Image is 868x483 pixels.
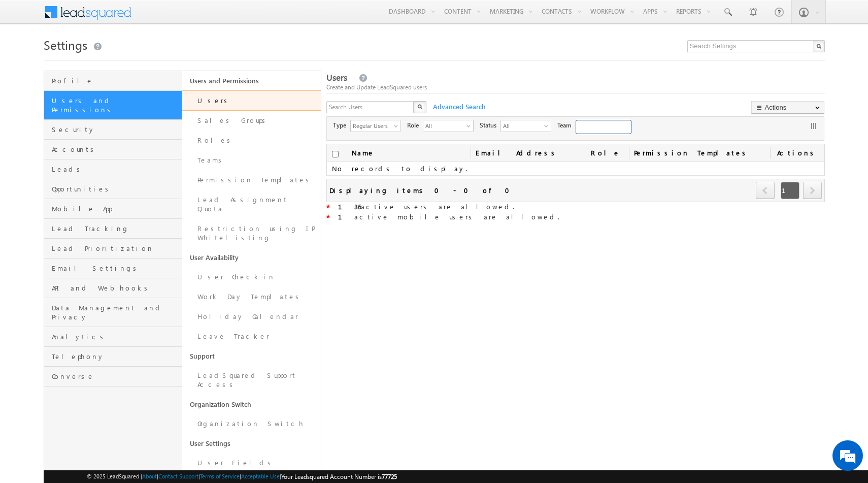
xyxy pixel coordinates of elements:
[394,123,402,128] span: select
[182,150,321,170] a: Teams
[44,327,182,347] a: Analytics
[182,287,321,307] a: Work Day Templates
[52,145,180,154] span: Accounts
[52,303,180,321] span: Data Management and Privacy
[182,131,321,150] a: Roles
[52,372,180,381] span: Converse
[52,204,180,213] span: Mobile App
[52,96,180,114] span: Users and Permissions
[326,101,415,113] input: Search Users
[182,90,321,111] a: Users
[52,224,180,233] span: Lead Tracking
[52,244,180,253] span: Lead Prioritization
[347,144,380,162] a: Name
[44,298,182,327] a: Data Management and Privacy
[338,202,361,211] strong: 136
[44,120,182,140] a: Security
[326,72,347,83] span: Users
[351,120,392,131] span: Regular Users
[428,102,489,111] span: Advanced Search
[329,184,516,196] div: Displaying items 0 - 0 of 0
[338,212,354,221] strong: 1
[44,37,87,53] span: Settings
[629,144,770,162] span: Permission Templates
[327,162,824,176] td: No records to display.
[501,120,543,131] span: All
[182,248,321,267] a: User Availability
[756,183,775,199] a: prev
[182,170,321,190] a: Permission Templates
[417,104,422,109] img: Search
[44,219,182,239] a: Lead Tracking
[52,332,180,341] span: Analytics
[586,144,629,162] a: Role
[182,414,321,434] a: Organization Switch
[382,473,397,480] span: 77725
[52,125,180,134] span: Security
[281,473,397,480] span: Your Leadsquared Account Number is
[333,121,350,130] span: Type
[44,140,182,159] a: Accounts
[52,264,180,273] span: Email Settings
[44,278,182,298] a: API and Webhooks
[142,473,157,479] a: About
[338,212,559,221] span: active mobile users are allowed.
[44,159,182,179] a: Leads
[182,453,321,473] a: User Fields
[803,182,822,199] span: next
[326,83,824,92] div: Create and Update LeadSquared users
[182,267,321,287] a: User Check-in
[182,111,321,131] a: Sales Groups
[182,307,321,327] a: Holiday Calendar
[182,434,321,453] a: User Settings
[182,395,321,414] a: Organization Switch
[44,239,182,259] a: Lead Prioritization
[407,121,423,130] span: Role
[751,101,824,114] button: Actions
[44,347,182,367] a: Telephony
[52,184,180,194] span: Opportunities
[158,473,198,479] a: Contact Support
[471,144,585,162] a: Email Address
[44,367,182,387] a: Converse
[52,76,180,85] span: Profile
[44,259,182,278] a: Email Settings
[44,91,182,120] a: Users and Permissions
[182,190,321,219] a: Lead Assignment Quota
[44,179,182,199] a: Opportunities
[781,182,799,199] span: 1
[44,71,182,91] a: Profile
[687,40,825,52] input: Search Settings
[480,121,500,130] span: Status
[557,121,576,130] span: Team
[182,346,321,366] a: Support
[200,473,240,479] a: Terms of Service
[770,144,824,162] span: Actions
[52,165,180,174] span: Leads
[466,123,475,128] span: select
[803,183,822,199] a: next
[241,473,280,479] a: Acceptable Use
[182,71,321,90] a: Users and Permissions
[756,182,775,199] span: prev
[338,202,514,211] span: active users are allowed.
[182,219,321,248] a: Restriction using IP Whitelisting
[182,327,321,346] a: Leave Tracker
[87,472,397,481] span: © 2025 LeadSquared | | | | |
[182,366,321,395] a: LeadSquared Support Access
[52,352,180,361] span: Telephony
[44,199,182,219] a: Mobile App
[423,120,465,131] span: All
[52,283,180,293] span: API and Webhooks
[544,123,552,128] span: select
